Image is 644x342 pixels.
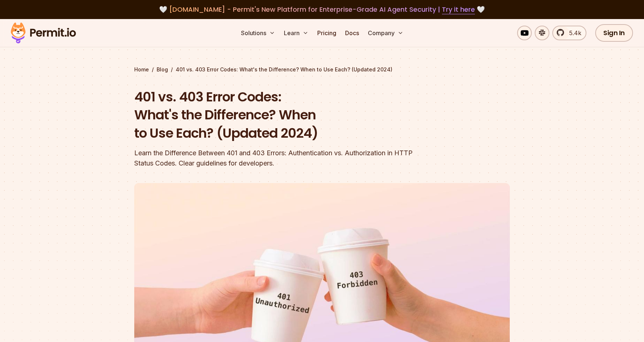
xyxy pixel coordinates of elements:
[134,148,416,168] div: Learn the Difference Between 401 and 403 Errors: Authentication vs. Authorization in HTTP Status ...
[238,26,278,40] button: Solutions
[169,5,475,14] span: [DOMAIN_NAME] - Permit's New Platform for Enterprise-Grade AI Agent Security |
[134,66,149,73] a: Home
[7,21,79,45] img: Permit logo
[565,29,581,37] span: 5.4k
[595,24,633,42] a: Sign In
[157,66,168,73] a: Blog
[442,5,475,14] a: Try it here
[134,66,510,73] div: / /
[281,26,311,40] button: Learn
[18,4,626,15] div: 🤍 🤍
[314,26,339,40] a: Pricing
[134,88,416,142] h1: 401 vs. 403 Error Codes: What's the Difference? When to Use Each? (Updated 2024)
[552,26,586,40] a: 5.4k
[342,26,362,40] a: Docs
[365,26,406,40] button: Company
